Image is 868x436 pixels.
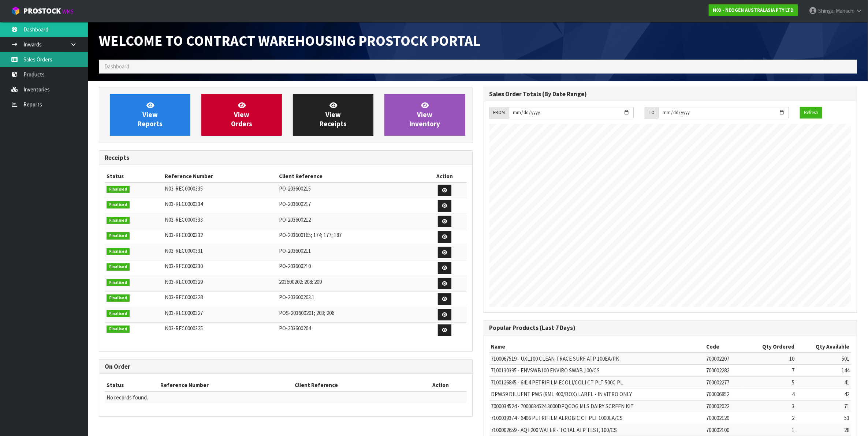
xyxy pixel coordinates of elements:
span: PO-203600217 [279,200,311,207]
th: Client Reference [293,379,415,391]
td: 700002277 [704,376,744,388]
th: Action [422,170,467,182]
span: N03-REC0000335 [165,185,203,192]
span: View Reports [138,101,163,128]
a: ViewReceipts [293,94,373,136]
td: 700002022 [704,400,744,412]
td: 71 [796,400,851,412]
span: View Inventory [409,101,440,128]
th: Client Reference [277,170,422,182]
strong: N03 - NEOGEN AUSTRALASIA PTY LTD [713,7,794,13]
span: N03-REC0000334 [165,200,203,207]
span: N03-REC0000329 [165,278,203,285]
td: 28 [796,424,851,436]
span: PO-203600204 [279,325,311,332]
td: 3 [744,400,796,412]
td: 7100130395 - ENVSWB100 ENVIRO SWAB 100/CS [489,365,705,376]
span: PO-203600165; 174; 177; 187 [279,232,342,238]
span: Shingai [818,7,835,14]
td: 7100039374 - 6406 PETRIFILM AEROBIC CT PLT 1000EA/CS [489,412,705,424]
span: Finalised [107,248,130,255]
span: PO-203600210 [279,263,311,270]
span: View Orders [231,101,252,128]
td: 700002207 [704,353,744,365]
th: Action [415,379,467,391]
h3: Popular Products (Last 7 Days) [489,324,852,331]
a: ViewReports [110,94,190,136]
span: Finalised [107,201,130,208]
th: Reference Number [159,379,293,391]
td: 42 [796,388,851,400]
div: TO [645,107,658,119]
small: WMS [62,8,74,15]
td: DPWS9 DILUENT PWS (9ML 400/BOX) LABEL - IN VITRO ONLY [489,388,705,400]
td: 7 [744,365,796,376]
td: 7100067519 - UXL100 CLEAN-TRACE SURF ATP 100EA/PK [489,353,705,365]
span: Finalised [107,279,130,286]
td: 10 [744,353,796,365]
img: cube-alt.png [11,6,20,15]
a: ViewOrders [201,94,282,136]
span: Finalised [107,186,130,193]
td: 144 [796,365,851,376]
span: Finalised [107,326,130,333]
span: N03-REC0000332 [165,232,203,238]
h3: On Order [105,363,467,370]
th: Name [489,341,705,353]
td: 1 [744,424,796,436]
button: Refresh [800,107,822,119]
td: 7100002659 - AQT200 WATER - TOTAL ATP TEST, 100/CS [489,424,705,436]
span: Finalised [107,232,130,240]
td: 700002120 [704,412,744,424]
h3: Sales Order Totals (By Date Range) [489,91,852,98]
span: View Receipts [320,101,347,128]
th: Code [704,341,744,353]
th: Qty Available [796,341,851,353]
td: 41 [796,376,851,388]
td: 7100126845 - 6414 PETRIFILM ECOLI/COLI CT PLT 500C PL [489,376,705,388]
th: Status [105,170,163,182]
span: N03-REC0000331 [165,247,203,254]
div: FROM [489,107,509,119]
span: PO-203600212 [279,216,311,223]
span: N03-REC0000330 [165,263,203,270]
span: N03-REC0000325 [165,325,203,332]
td: 700002100 [704,424,744,436]
span: Finalised [107,294,130,302]
span: PO-203600203.1 [279,294,314,301]
span: N03-REC0000328 [165,294,203,301]
span: Finalised [107,310,130,317]
th: Reference Number [163,170,277,182]
td: 501 [796,353,851,365]
td: 53 [796,412,851,424]
span: POS-203600201; 203; 206 [279,309,334,316]
td: 7000034524 - 7000034524 3000DPQCOG MLS DAIRY SCREEN KIT [489,400,705,412]
td: 4 [744,388,796,400]
td: 700002282 [704,365,744,376]
a: ViewInventory [384,94,465,136]
span: 203600202: 208: 209 [279,278,322,285]
th: Qty Ordered [744,341,796,353]
h3: Receipts [105,154,467,161]
span: N03-REC0000333 [165,216,203,223]
span: Finalised [107,263,130,271]
span: Welcome to Contract Warehousing ProStock Portal [99,31,480,50]
td: 2 [744,412,796,424]
span: PO-203600215 [279,185,311,192]
td: 700006852 [704,388,744,400]
td: No records found. [105,391,467,403]
span: N03-REC0000327 [165,309,203,316]
td: 5 [744,376,796,388]
span: Mahachi [836,7,854,14]
th: Status [105,379,159,391]
span: Finalised [107,217,130,224]
span: Dashboard [104,63,129,70]
span: PO-203600211 [279,247,311,254]
span: ProStock [23,6,61,16]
